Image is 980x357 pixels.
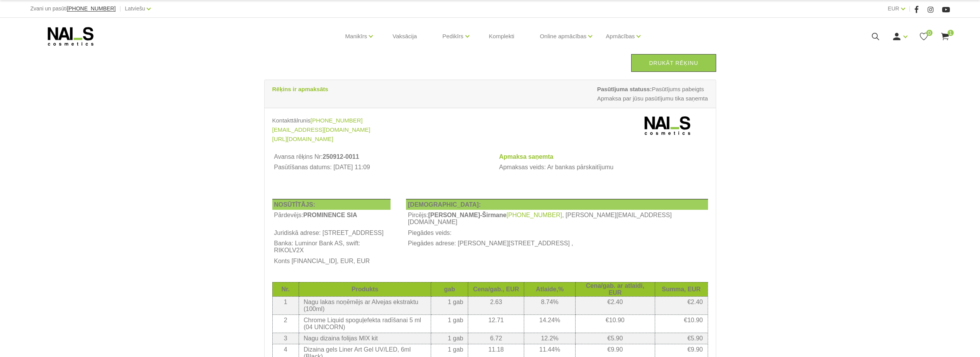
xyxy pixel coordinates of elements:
[67,6,115,12] a: [PHONE_NUMBER]
[483,18,521,55] a: Komplekti
[272,282,299,296] th: Nr.
[576,282,655,296] th: Cena/gab. ar atlaidi, EUR
[272,238,391,256] th: Banka: Luminor Bank AS, swift: RIKOLV2X
[506,212,562,219] a: [PHONE_NUMBER]
[272,173,482,184] td: Avansa rēķins izdrukāts: [DATE] 13:09:06
[468,314,524,333] td: 12.71
[431,282,468,296] th: gab
[606,21,635,52] a: Apmācības
[597,86,652,92] strong: Pasūtījuma statuss:
[272,256,391,267] th: Konts [FINANCIAL_ID], EUR, EUR
[272,86,328,92] strong: Rēķins ir apmaksāts
[926,30,932,36] span: 0
[272,296,299,314] td: 1
[67,5,115,12] span: [PHONE_NUMBER]
[272,314,299,333] td: 2
[299,282,431,296] th: Produkts
[499,153,554,160] strong: Apmaksa saņemta
[576,296,655,314] td: €2.40
[524,282,576,296] th: Atlaide,%
[406,228,708,238] td: Piegādes veids:
[576,314,655,333] td: €10.90
[303,212,357,218] b: PROMINENCE SIA
[272,134,333,144] a: [URL][DOMAIN_NAME]
[428,212,506,218] b: [PERSON_NAME]-Širmane
[597,85,708,103] span: Pasūtījums pabeigts Apmaksa par jūsu pasūtījumu tika saņemta
[888,4,899,13] a: EUR
[909,4,910,14] span: |
[125,4,145,13] a: Latviešu
[299,314,431,333] td: Chrome Liquid spoguļefekta radīšanai 5 ml (04 UNICORN)
[30,4,115,14] div: Zvani un pasūti
[940,32,950,41] a: 1
[272,116,484,125] div: Kontakttālrunis
[576,333,655,344] td: €5.90
[272,210,391,228] td: Pārdevējs:
[468,282,524,296] th: Cena/gab., EUR
[299,296,431,314] td: Nagu lakas noņēmējs ar Alvejas ekstraktu (100ml)
[524,314,576,333] td: 14.24%
[497,162,708,173] td: Apmaksas veids: Ar bankas pārskaitījumu
[272,228,391,238] th: Juridiskā adrese: [STREET_ADDRESS]
[299,333,431,344] td: Nagu dizaina folijas MIX kit
[272,151,482,162] th: Avansa rēķins Nr:
[524,333,576,344] td: 12.2%
[406,238,708,256] td: Piegādes adrese: [PERSON_NAME][STREET_ADDRESS] ,
[272,333,299,344] td: 3
[119,4,121,14] span: |
[406,210,708,228] td: Pircējs: , [PERSON_NAME][EMAIL_ADDRESS][DOMAIN_NAME]
[272,162,482,173] td: Pasūtīšanas datums: [DATE] 11:09
[655,333,708,344] td: €5.90
[431,296,468,314] td: 1 gab
[323,153,359,160] b: 250912-0011
[631,54,716,72] a: Drukāt rēķinu
[386,18,423,55] a: Vaksācija
[468,296,524,314] td: 2.63
[311,116,363,125] a: [PHONE_NUMBER]
[272,125,370,134] a: [EMAIL_ADDRESS][DOMAIN_NAME]
[655,314,708,333] td: €10.90
[468,333,524,344] td: 6.72
[431,333,468,344] td: 1 gab
[524,296,576,314] td: 8.74%
[442,21,463,52] a: Pedikīrs
[345,21,367,52] a: Manikīrs
[431,314,468,333] td: 1 gab
[655,296,708,314] td: €2.40
[948,30,954,36] span: 1
[272,199,391,210] th: NOSŪTĪTĀJS:
[406,199,708,210] th: [DEMOGRAPHIC_DATA]:
[540,21,586,52] a: Online apmācības
[655,282,708,296] th: Summa, EUR
[919,32,929,41] a: 0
